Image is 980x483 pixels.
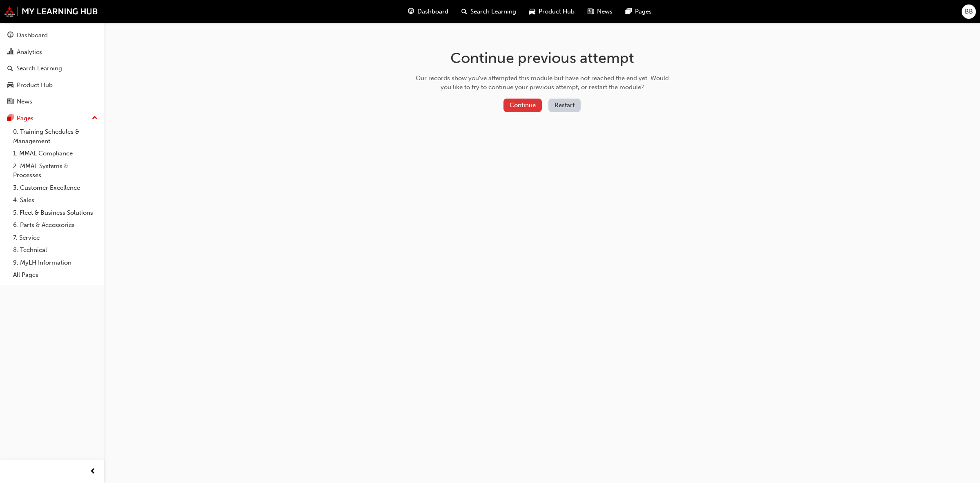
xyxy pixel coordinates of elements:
[3,61,101,76] a: Search Learning
[470,7,516,16] span: Search Learning
[10,244,101,256] a: 8. Technical
[408,7,414,17] span: guage-icon
[597,7,612,16] span: News
[17,31,48,40] div: Dashboard
[17,47,42,57] div: Analytics
[7,115,13,122] span: pages-icon
[581,3,619,20] a: news-iconNews
[965,7,973,16] span: BB
[10,269,101,281] a: All Pages
[3,111,101,126] button: Pages
[7,82,13,89] span: car-icon
[548,99,581,112] button: Restart
[7,65,13,72] span: search-icon
[3,78,101,93] a: Product Hub
[401,3,455,20] a: guage-iconDashboard
[523,3,581,20] a: car-iconProduct Hub
[10,256,101,269] a: 9. MyLH Information
[413,49,672,67] h1: Continue previous attempt
[635,7,652,16] span: Pages
[10,147,101,160] a: 1. MMAL Compliance
[16,64,62,73] div: Search Learning
[10,160,101,182] a: 2. MMAL Systems & Processes
[455,3,523,20] a: search-iconSearch Learning
[3,94,101,109] a: News
[3,28,101,43] a: Dashboard
[7,98,13,106] span: news-icon
[461,7,467,17] span: search-icon
[10,182,101,194] a: 3. Customer Excellence
[4,6,98,17] img: mmal
[503,99,542,112] button: Continue
[10,126,101,147] a: 0. Training Schedules & Management
[10,231,101,244] a: 7. Service
[17,114,33,123] div: Pages
[90,467,96,477] span: prev-icon
[10,219,101,231] a: 6. Parts & Accessories
[7,32,13,39] span: guage-icon
[7,49,13,56] span: chart-icon
[539,7,575,16] span: Product Hub
[17,81,53,90] div: Product Hub
[17,97,32,106] div: News
[619,3,658,20] a: pages-iconPages
[529,7,535,17] span: car-icon
[588,7,594,17] span: news-icon
[92,113,98,124] span: up-icon
[626,7,632,17] span: pages-icon
[3,45,101,60] a: Analytics
[413,74,672,92] div: Our records show you've attempted this module but have not reached the end yet. Would you like to...
[10,207,101,219] a: 5. Fleet & Business Solutions
[10,194,101,207] a: 4. Sales
[417,7,448,16] span: Dashboard
[3,26,101,111] button: DashboardAnalyticsSearch LearningProduct HubNews
[962,4,976,19] button: BB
